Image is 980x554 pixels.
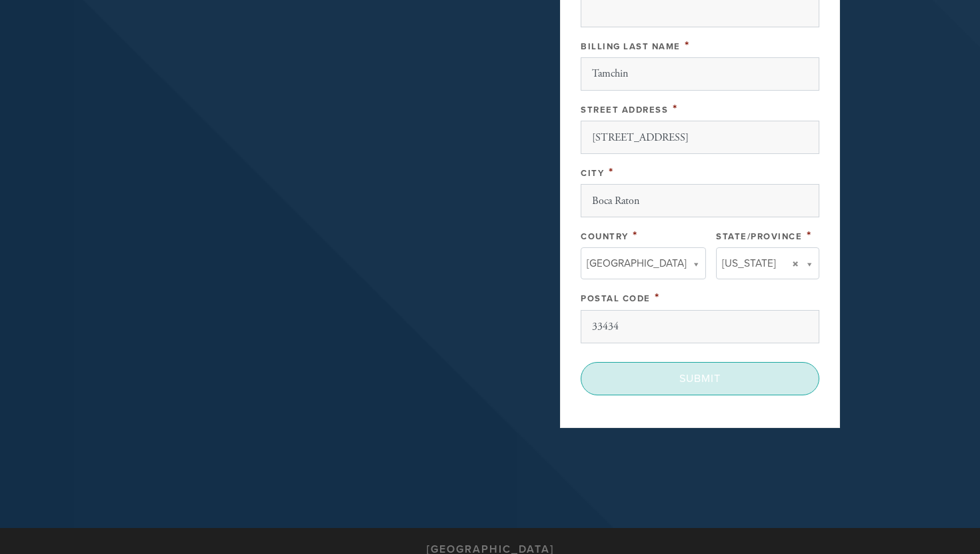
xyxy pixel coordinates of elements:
[581,105,668,115] label: Street Address
[587,255,687,272] span: [GEOGRAPHIC_DATA]
[722,255,776,272] span: [US_STATE]
[685,38,690,53] span: This field is required.
[581,231,629,242] label: Country
[581,41,681,52] label: Billing Last Name
[581,247,706,279] a: [GEOGRAPHIC_DATA]
[673,101,678,116] span: This field is required.
[581,168,604,179] label: City
[716,231,802,242] label: State/Province
[655,290,660,305] span: This field is required.
[716,247,819,279] a: [US_STATE]
[581,293,651,304] label: Postal Code
[633,228,638,243] span: This field is required.
[581,362,819,395] input: Submit
[807,228,812,243] span: This field is required.
[609,165,614,179] span: This field is required.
